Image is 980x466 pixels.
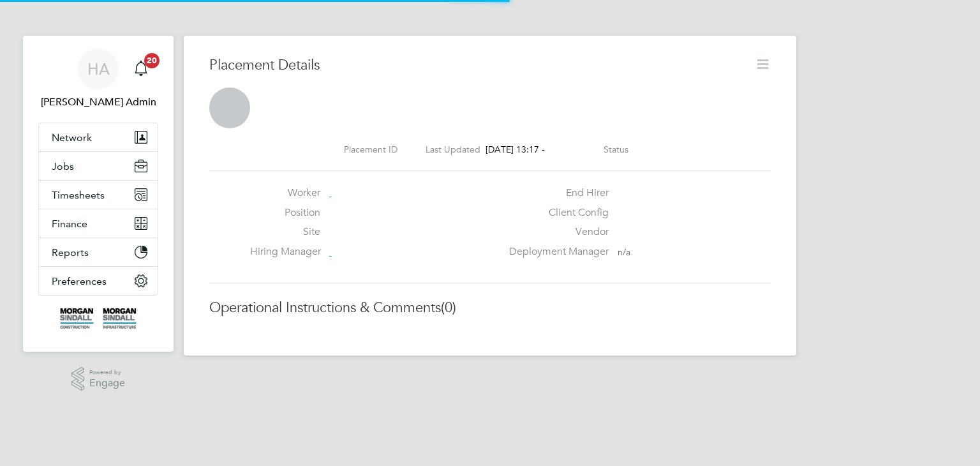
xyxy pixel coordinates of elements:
[89,378,125,389] span: Engage
[441,299,456,316] span: (0)
[618,246,630,258] span: n/a
[250,206,320,220] label: Position
[38,94,158,110] span: Hays Admin
[39,181,158,209] button: Timesheets
[144,53,160,68] span: 20
[38,49,158,110] a: HA[PERSON_NAME] Admin
[209,56,745,75] h3: Placement Details
[87,61,110,77] span: HA
[250,186,320,200] label: Worker
[501,186,609,200] label: End Hirer
[39,238,158,266] button: Reports
[250,225,320,239] label: Site
[39,267,158,295] button: Preferences
[501,245,609,259] label: Deployment Manager
[52,275,107,287] span: Preferences
[39,152,158,180] button: Jobs
[71,367,126,391] a: Powered byEngage
[486,144,545,155] span: [DATE] 13:17 -
[501,206,609,220] label: Client Config
[52,132,92,144] span: Network
[60,308,137,329] img: morgansindall-logo-retina.png
[89,367,125,378] span: Powered by
[52,189,105,201] span: Timesheets
[52,160,74,172] span: Jobs
[39,123,158,151] button: Network
[250,245,320,259] label: Hiring Manager
[344,144,397,155] label: Placement ID
[52,246,89,259] span: Reports
[52,218,87,230] span: Finance
[501,225,609,239] label: Vendor
[38,308,158,329] a: Go to home page
[604,144,628,155] label: Status
[39,209,158,237] button: Finance
[209,299,771,317] h3: Operational Instructions & Comments
[23,36,174,352] nav: Main navigation
[426,144,480,155] label: Last Updated
[128,49,154,89] a: 20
